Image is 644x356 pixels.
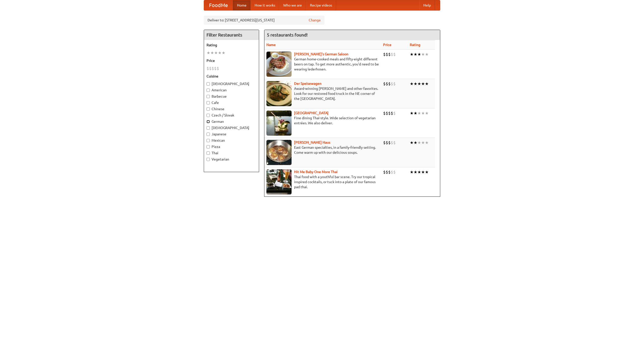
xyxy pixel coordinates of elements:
li: $ [388,110,391,116]
li: ★ [425,169,429,175]
li: $ [212,66,214,71]
input: Cafe [207,101,210,104]
label: Vegetarian [207,157,256,162]
input: American [207,89,210,92]
img: esthers.jpg [266,52,292,77]
label: Czech / Slovak [207,113,256,118]
p: Award-winning [PERSON_NAME] and other favorites. Look for our restored food truck in the NE corne... [266,86,379,101]
li: ★ [421,169,425,175]
li: ★ [414,169,417,175]
p: Fine dining Thai-style. Wide selection of vegetarian entrées. We also deliver. [266,115,379,126]
label: Mexican [207,138,256,143]
li: $ [383,52,386,57]
label: German [207,119,256,124]
input: Mexican [207,139,210,142]
input: German [207,120,210,123]
a: Hit Me Baby One More Thai [294,170,338,174]
li: $ [393,140,396,145]
input: Barbecue [207,95,210,98]
input: Chinese [207,107,210,111]
li: ★ [222,50,225,56]
label: Japanese [207,132,256,137]
input: [DEMOGRAPHIC_DATA] [207,126,210,130]
li: $ [383,110,386,116]
li: $ [214,66,217,71]
li: $ [388,169,391,175]
li: ★ [414,110,417,116]
a: Who we are [279,0,306,10]
a: Recipe videos [306,0,336,10]
li: ★ [410,110,414,116]
label: [DEMOGRAPHIC_DATA] [207,125,256,130]
label: Cafe [207,100,256,105]
a: [GEOGRAPHIC_DATA] [294,111,329,115]
a: Home [233,0,251,10]
li: $ [393,81,396,87]
a: [PERSON_NAME] Haus [294,140,330,144]
p: East German specialties, in a family-friendly setting. Come warm up with our delicious soups. [266,145,379,155]
a: FoodMe [204,0,233,10]
li: $ [393,110,396,116]
label: Chinese [207,106,256,111]
li: ★ [218,50,222,56]
li: ★ [214,50,218,56]
li: ★ [417,169,421,175]
a: Help [419,0,435,10]
li: $ [391,140,393,145]
li: $ [383,81,386,87]
li: $ [388,81,391,87]
h5: Rating [207,43,256,48]
a: Price [383,43,391,47]
li: ★ [410,81,414,87]
li: $ [388,52,391,57]
li: ★ [421,140,425,145]
input: Vegetarian [207,158,210,161]
a: Der Speisewagen [294,82,321,86]
li: $ [388,140,391,145]
li: ★ [425,110,429,116]
li: ★ [414,52,417,57]
label: Pizza [207,144,256,149]
li: $ [391,52,393,57]
input: Pizza [207,145,210,148]
li: ★ [410,140,414,145]
p: German home-cooked meals and fifty-eight different beers on tap. To get more authentic, you'd nee... [266,57,379,72]
ng-pluralize: 5 restaurants found! [267,32,308,37]
li: $ [386,169,388,175]
input: [DEMOGRAPHIC_DATA] [207,82,210,86]
li: $ [393,169,396,175]
a: How it works [251,0,279,10]
li: ★ [417,52,421,57]
li: ★ [417,81,421,87]
li: ★ [421,52,425,57]
li: ★ [421,81,425,87]
li: $ [217,66,219,71]
a: Change [309,18,321,23]
li: $ [393,52,396,57]
li: $ [386,110,388,116]
li: $ [383,169,386,175]
li: $ [386,140,388,145]
li: $ [209,66,212,71]
li: ★ [417,110,421,116]
li: $ [386,81,388,87]
li: ★ [207,50,210,56]
label: Thai [207,150,256,155]
li: ★ [425,140,429,145]
label: Barbecue [207,94,256,99]
li: ★ [425,81,429,87]
h4: Filter Restaurants [204,30,259,40]
li: $ [391,110,393,116]
img: speisewagen.jpg [266,81,292,106]
li: $ [391,169,393,175]
p: Thai food with a youthful bar scene. Try our tropical inspired cocktails, or tuck into a plate of... [266,174,379,189]
input: Japanese [207,133,210,136]
li: $ [391,81,393,87]
li: ★ [417,140,421,145]
h5: Cuisine [207,74,256,79]
li: ★ [210,50,214,56]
